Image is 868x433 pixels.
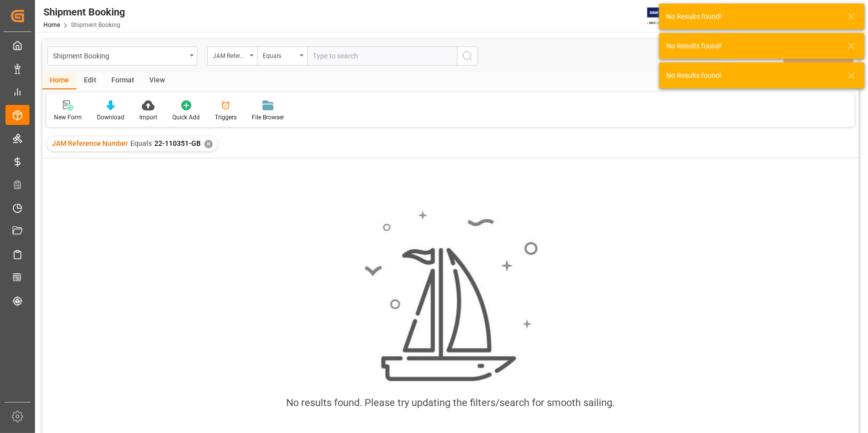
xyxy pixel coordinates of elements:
div: Equals [263,49,297,60]
div: No Results found! [666,70,838,81]
div: No results found. Please try updating the filters/search for smooth sailing. [286,395,615,410]
span: 22-110351-GB [154,139,201,147]
button: open menu [207,46,257,65]
div: Quick Add [172,113,200,122]
a: Home [43,21,60,28]
button: open menu [257,46,307,65]
div: New Form [54,113,82,122]
div: Format [104,72,142,89]
div: No Results found! [666,11,838,22]
button: search button [457,46,478,65]
div: Shipment Booking [43,4,125,19]
div: Shipment Booking [53,49,186,61]
div: Import [139,113,157,122]
button: open menu [47,46,197,65]
div: No Results found! [666,41,838,51]
img: smooth_sailing.jpeg [363,210,538,383]
input: Type to search [307,46,457,65]
span: Equals [130,139,152,147]
img: Exertis%20JAM%20-%20Email%20Logo.jpg_1722504956.jpg [647,7,682,25]
div: File Browser [252,113,284,122]
div: Download [97,113,124,122]
div: Edit [76,72,104,89]
div: Home [42,72,76,89]
span: JAM Reference Number [52,139,128,147]
div: Triggers [215,113,237,122]
div: ✕ [204,140,213,148]
div: View [142,72,172,89]
div: JAM Reference Number [213,49,247,60]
